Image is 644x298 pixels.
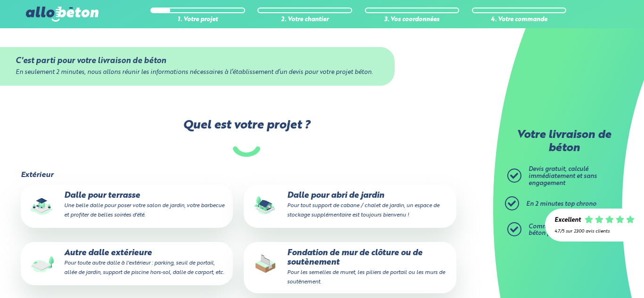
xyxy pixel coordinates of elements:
[365,16,459,24] div: 3. Vos coordonnées
[26,7,99,22] img: allobéton
[526,201,596,207] span: En 2 minutes top chrono
[554,217,581,224] div: Excellent
[287,203,439,218] small: Pour tout support de cabane / chalet de jardin, un espace de stockage supplémentaire est toujours...
[554,229,635,234] div: 4.7/5 sur 2300 avis clients
[16,69,379,76] div: En seulement 2 minutes, nous allons réunir les informations nécessaires à l’établissement d’un de...
[528,224,604,237] span: Commandez ensuite votre béton prêt à l'emploi
[528,166,597,186] span: Devis gratuit, calculé immédiatement et sans engagement
[287,270,445,285] small: Pour les semelles de muret, les piliers de portail ou les murs de soutènement.
[560,261,634,288] iframe: Help widget launcher
[16,56,379,65] div: C'est parti pour votre livraison de béton
[510,129,618,155] p: Votre livraison de béton
[27,191,58,221] img: final_use.values.terrace
[64,203,224,218] small: Une belle dalle pour poser votre salon de jardin, votre barbecue et profiter de belles soirées d'...
[27,249,58,279] img: final_use.values.outside_slab
[27,249,226,277] p: Autre dalle extérieure
[472,16,566,24] div: 4. Votre commande
[250,249,281,279] img: final_use.values.closing_wall_fundation
[250,249,449,287] p: Fondation de mur de clôture ou de soutènement
[20,119,473,157] label: Quel est votre projet ?
[250,191,281,221] img: final_use.values.garden_shed
[64,260,224,275] small: Pour toute autre dalle à l'extérieur : parking, seuil de portail, allée de jardin, support de pis...
[27,191,226,220] p: Dalle pour terrasse
[21,171,53,179] legend: Extérieur
[150,16,245,24] div: 1. Votre projet
[250,191,449,220] p: Dalle pour abri de jardin
[257,16,352,24] div: 2. Votre chantier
